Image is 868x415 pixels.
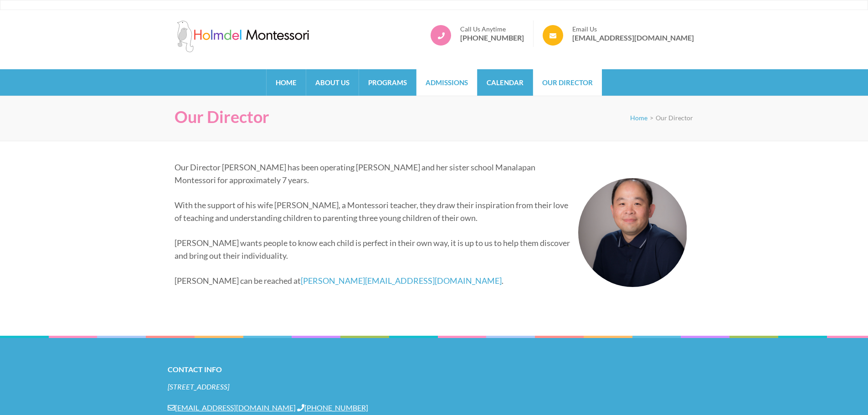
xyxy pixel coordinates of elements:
a: [PHONE_NUMBER] [297,403,368,412]
span: Email Us [572,25,694,33]
a: [PERSON_NAME][EMAIL_ADDRESS][DOMAIN_NAME] [301,276,502,286]
a: About Us [306,69,359,96]
span: > [650,114,653,122]
a: [EMAIL_ADDRESS][DOMAIN_NAME] [572,33,694,42]
a: Calendar [478,69,533,96]
p: [PERSON_NAME] wants people to know each child is perfect in their own way, it is up to us to help... [175,236,687,262]
address: [STREET_ADDRESS] [168,382,701,392]
a: Our Director [533,69,602,96]
a: Home [267,69,306,96]
span: Call Us Anytime [460,25,524,33]
h2: Contact Info [168,363,701,376]
p: Our Director [PERSON_NAME] has been operating [PERSON_NAME] and her sister school Manalapan Monte... [175,161,687,186]
a: Home [630,114,647,122]
a: Programs [359,69,416,96]
h1: Our Director [175,107,269,127]
a: [EMAIL_ADDRESS][DOMAIN_NAME] [168,403,296,412]
p: [PERSON_NAME] can be reached at . [175,274,687,287]
img: Holmdel Montessori School [175,20,311,52]
a: [PHONE_NUMBER] [460,33,524,42]
p: With the support of his wife [PERSON_NAME], a Montessori teacher, they draw their inspiration fro... [175,199,687,224]
a: Admissions [416,69,477,96]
